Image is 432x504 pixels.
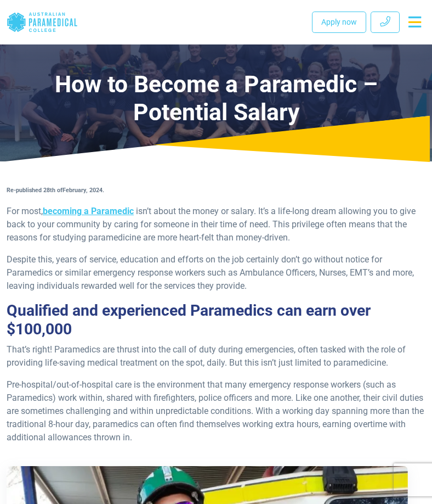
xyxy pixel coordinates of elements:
p: Pre-hospital/out-of-hospital care is the environment that many emergency response workers (such a... [7,378,425,444]
a: becoming a Paramedic [43,206,134,216]
p: Despite this, years of service, education and efforts on the job certainly don’t go without notic... [7,253,425,293]
button: Toggle navigation [404,12,425,32]
h2: Qualified and experienced Paramedics can earn over $100,000 [7,301,425,339]
h1: How to Become a Paramedic – Potential Salary [7,70,425,126]
strong: Re-published 28th of , 2024. [7,187,104,194]
p: That’s right! Paramedics are thrust into the call of duty during emergencies, often tasked with t... [7,343,425,369]
a: Australian Paramedical College [7,4,78,40]
b: February [62,187,86,194]
p: For most, isn’t about the money or salary. It’s a life-long dream allowing you to give back to yo... [7,205,425,244]
a: Apply now [312,12,366,33]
